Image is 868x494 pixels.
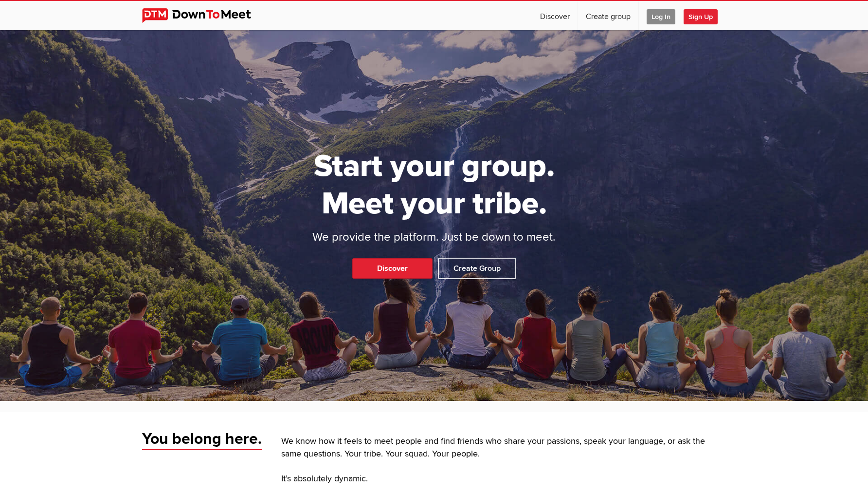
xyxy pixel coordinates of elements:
a: Create Group [438,258,516,279]
span: Log In [647,9,675,24]
a: Discover [352,258,433,279]
a: Discover [532,1,578,30]
p: We know how it feels to meet people and find friends who share your passions, speak your language... [281,435,726,461]
a: Sign Up [684,1,725,30]
a: Log In [639,1,683,30]
a: Create group [578,1,638,30]
span: Sign Up [684,9,718,24]
h1: Start your group. Meet your tribe. [276,148,592,223]
img: DownToMeet [142,8,266,23]
p: It’s absolutely dynamic. [281,473,726,486]
span: You belong here. [142,429,262,451]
